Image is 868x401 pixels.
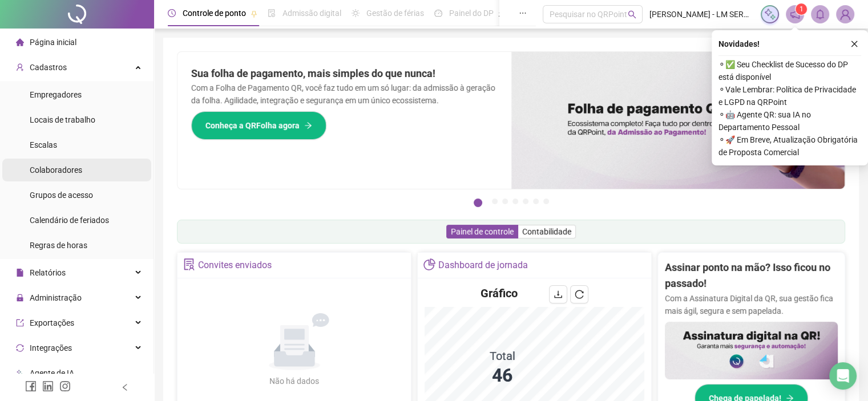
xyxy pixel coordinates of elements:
[649,8,754,21] span: [PERSON_NAME] - LM SERVICOS EDUCACIONAIS LTDA
[492,199,498,204] button: 2
[30,293,82,302] span: Administração
[718,38,760,50] span: Novidades !
[16,294,24,302] span: lock
[242,375,347,387] div: Não há dados
[191,82,498,107] p: Com a Folha de Pagamento QR, você faz tudo em um só lugar: da admissão à geração da folha. Agilid...
[554,290,563,299] span: download
[519,9,527,17] span: ellipsis
[829,362,857,390] div: Open Intercom Messenger
[16,319,24,327] span: export
[449,9,494,18] span: Painel do DP
[30,63,67,72] span: Cadastros
[42,380,54,392] span: linkedin
[850,40,858,48] span: close
[438,256,528,275] div: Dashboard de jornada
[512,199,518,204] button: 4
[522,227,571,236] span: Contabilidade
[837,6,854,23] img: 79735
[30,268,66,277] span: Relatórios
[790,9,800,19] span: notification
[121,383,129,391] span: left
[30,191,93,200] span: Grupos de acesso
[268,9,276,17] span: file-done
[523,199,528,204] button: 5
[502,199,508,204] button: 3
[533,199,539,204] button: 6
[474,199,482,207] button: 1
[168,9,176,17] span: clock-circle
[718,108,861,133] span: ⚬ 🤖 Agente QR: sua IA no Departamento Pessoal
[665,322,838,379] img: banner%2F02c71560-61a6-44d4-94b9-c8ab97240462.png
[251,10,257,17] span: pushpin
[764,8,776,21] img: sparkle-icon.fc2bf0ac1784a2077858766a79e2daf3.svg
[718,58,861,83] span: ⚬ ✅ Seu Checklist de Sucesso do DP está disponível
[481,285,518,301] h4: Gráfico
[205,119,300,132] span: Conheça a QRFolha agora
[16,38,24,46] span: home
[25,380,37,392] span: facebook
[59,380,71,392] span: instagram
[30,115,95,124] span: Locais de trabalho
[498,10,505,17] span: pushpin
[665,292,838,317] p: Com a Assinatura Digital da QR, sua gestão fica mais ágil, segura e sem papelada.
[30,140,57,149] span: Escalas
[451,227,514,236] span: Painel de controle
[30,318,74,327] span: Exportações
[815,9,825,19] span: bell
[511,52,845,189] img: banner%2F8d14a306-6205-4263-8e5b-06e9a85ad873.png
[800,5,804,13] span: 1
[304,121,312,129] span: arrow-right
[16,344,24,352] span: sync
[30,216,109,225] span: Calendário de feriados
[282,9,341,18] span: Admissão digital
[198,256,272,275] div: Convites enviados
[30,38,76,47] span: Página inicial
[30,90,82,99] span: Empregadores
[796,3,807,15] sup: 1
[191,66,498,82] h2: Sua folha de pagamento, mais simples do que nunca!
[352,9,360,17] span: sun
[191,111,326,140] button: Conheça a QRFolha agora
[30,165,82,175] span: Colaboradores
[30,368,74,378] span: Agente de IA
[543,199,549,204] button: 7
[183,258,195,270] span: solution
[575,290,584,299] span: reload
[434,9,442,17] span: dashboard
[16,269,24,277] span: file
[423,258,435,270] span: pie-chart
[30,343,72,353] span: Integrações
[718,83,861,108] span: ⚬ Vale Lembrar: Política de Privacidade e LGPD na QRPoint
[366,9,424,18] span: Gestão de férias
[665,260,838,292] h2: Assinar ponto na mão? Isso ficou no passado!
[718,133,861,159] span: ⚬ 🚀 Em Breve, Atualização Obrigatória de Proposta Comercial
[30,241,87,250] span: Regras de horas
[16,63,24,71] span: user-add
[183,9,246,18] span: Controle de ponto
[628,10,636,19] span: search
